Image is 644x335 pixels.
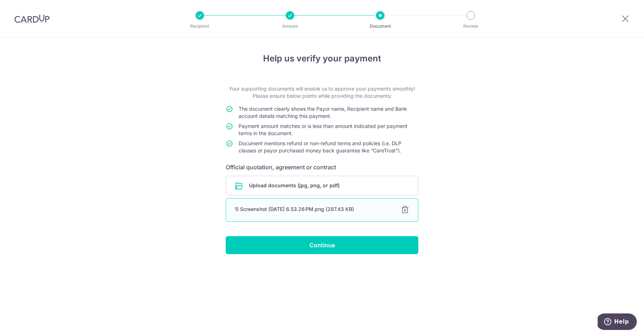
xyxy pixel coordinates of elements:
h6: Official quotation, agreement or contract [226,163,418,171]
p: Amount [263,23,317,30]
p: Document [354,23,407,30]
img: CardUp [14,14,50,23]
span: Payment amount matches or is less than amount indicated per payment terms in the document. [239,123,408,136]
span: The document clearly shows the Payor name, Recipient name and Bank account details matching this ... [239,106,407,119]
p: Recipient [173,23,226,30]
div: Upload documents (jpg, png, or pdf) [226,176,418,195]
span: Document mentions refund or non-refund terms and policies (i.e. DLP clauses or payor purchased mo... [239,140,401,153]
p: Your supporting documents will enable us to approve your payments smoothly! Please ensure below p... [226,85,418,100]
h4: Help us verify your payment [226,52,418,65]
iframe: Opens a widget where you can find more information [598,313,637,331]
input: Continue [226,236,418,254]
p: Review [444,23,497,30]
div: 1) Screenshot [DATE] 6.53.26 PM.png (287.43 KB) [235,206,392,213]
